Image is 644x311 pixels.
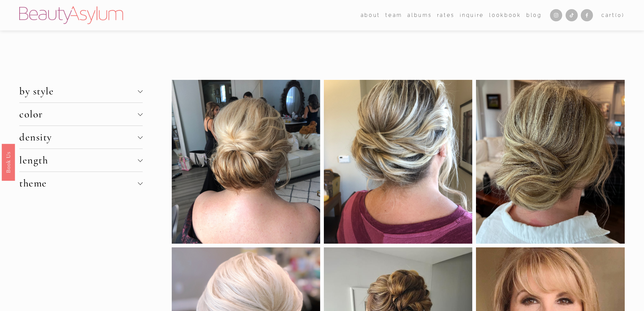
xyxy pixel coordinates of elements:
[2,143,15,180] a: Book Us
[19,131,138,143] span: density
[489,10,521,20] a: Lookbook
[19,103,142,126] button: color
[566,9,578,21] a: TikTok
[615,12,625,18] span: ( )
[361,11,380,20] span: about
[550,9,562,21] a: Instagram
[581,9,593,21] a: Facebook
[361,10,380,20] a: folder dropdown
[601,11,625,20] a: 0 items in cart
[19,154,138,166] span: length
[19,172,142,195] button: theme
[19,80,142,103] button: by style
[19,108,138,120] span: color
[460,10,484,20] a: Inquire
[19,149,142,172] button: length
[19,177,138,190] span: theme
[437,10,455,20] a: Rates
[407,10,432,20] a: albums
[19,85,138,97] span: by style
[19,126,142,149] button: density
[618,12,622,18] span: 0
[526,10,542,20] a: Blog
[385,10,402,20] a: folder dropdown
[19,6,123,24] img: Beauty Asylum | Bridal Hair &amp; Makeup Charlotte &amp; Atlanta
[385,11,402,20] span: team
